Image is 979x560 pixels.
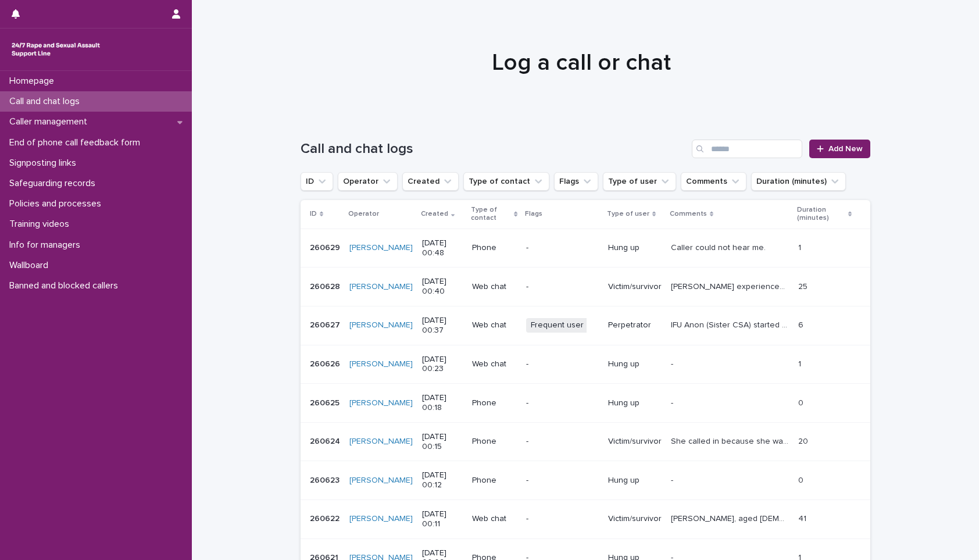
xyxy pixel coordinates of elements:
[5,116,97,127] p: Caller management
[422,509,463,529] p: [DATE] 00:11
[671,280,791,292] p: Kat experienced CSA for many years by her grandfather. Kat feeling overwhelmed tonight. Kat does ...
[301,306,870,345] tr: 260627260627 [PERSON_NAME] [DATE] 00:37Web chatFrequent userPerpetratorIFU Anon (Sister CSA) star...
[422,355,463,374] p: [DATE] 00:23
[526,437,599,447] p: -
[310,208,317,220] p: ID
[472,398,516,408] p: Phone
[5,137,149,148] p: End of phone call feedback form
[526,282,599,292] p: -
[5,178,105,189] p: Safeguarding records
[349,398,413,408] a: [PERSON_NAME]
[526,318,588,333] span: Frequent user
[525,208,542,220] p: Flags
[349,243,413,253] a: [PERSON_NAME]
[798,318,806,330] p: 6
[798,434,810,447] p: 20
[9,38,102,61] img: rhQMoQhaT3yELyF149Cw
[472,359,516,369] p: Web chat
[349,437,413,447] a: [PERSON_NAME]
[671,473,676,486] p: -
[472,437,516,447] p: Phone
[607,208,649,220] p: Type of user
[463,172,549,191] button: Type of contact
[5,96,89,107] p: Call and chat logs
[797,204,845,225] p: Duration (minutes)
[472,243,516,253] p: Phone
[526,359,599,369] p: -
[301,345,870,384] tr: 260626260626 [PERSON_NAME] [DATE] 00:23Web chat-Hung up-- 11
[798,357,803,369] p: 1
[310,241,342,253] p: 260629
[402,172,459,191] button: Created
[301,422,870,461] tr: 260624260624 [PERSON_NAME] [DATE] 00:15Phone-Victim/survivorShe called in because she was feeling...
[798,280,810,292] p: 25
[338,172,398,191] button: Operator
[5,219,78,230] p: Training videos
[798,473,806,486] p: 0
[608,437,662,447] p: Victim/survivor
[301,229,870,267] tr: 260629260629 [PERSON_NAME] [DATE] 00:48Phone-Hung upCaller could not hear me.Caller could not hea...
[603,172,676,191] button: Type of user
[301,267,870,306] tr: 260628260628 [PERSON_NAME] [DATE] 00:40Web chat-Victim/survivor[PERSON_NAME] experienced CSA for ...
[349,320,413,330] a: [PERSON_NAME]
[681,172,746,191] button: Comments
[348,208,379,220] p: Operator
[798,241,803,253] p: 1
[349,359,413,369] a: [PERSON_NAME]
[671,357,676,369] p: -
[301,500,870,538] tr: 260622260622 [PERSON_NAME] [DATE] 00:11Web chat-Victim/survivor[PERSON_NAME], aged [DEMOGRAPHIC_D...
[301,172,333,191] button: ID
[349,476,413,486] a: [PERSON_NAME]
[828,145,863,153] span: Add New
[422,238,463,258] p: [DATE] 00:48
[526,243,599,253] p: -
[422,432,463,452] p: [DATE] 00:15
[296,49,866,77] h1: Log a call or chat
[798,396,806,408] p: 0
[472,476,516,486] p: Phone
[671,318,791,330] p: IFU Anon (Sister CSA) started with "I took someone pants off", then they went on to type "I play ...
[5,260,58,271] p: Wallboard
[798,512,809,524] p: 41
[5,158,85,169] p: Signposting links
[310,357,342,369] p: 260626
[472,320,516,330] p: Web chat
[809,140,870,158] a: Add New
[422,393,463,413] p: [DATE] 00:18
[301,384,870,423] tr: 260625260625 [PERSON_NAME] [DATE] 00:18Phone-Hung up-- 00
[751,172,846,191] button: Duration (minutes)
[310,318,342,330] p: 260627
[422,316,463,336] p: [DATE] 00:37
[310,512,342,524] p: 260622
[310,280,342,292] p: 260628
[608,320,662,330] p: Perpetrator
[349,282,413,292] a: [PERSON_NAME]
[671,512,791,524] p: [PERSON_NAME], aged [DEMOGRAPHIC_DATA], was raped whilst on holiday in [GEOGRAPHIC_DATA]. We spok...
[421,208,448,220] p: Created
[608,398,662,408] p: Hung up
[608,476,662,486] p: Hung up
[310,434,342,447] p: 260624
[471,204,511,225] p: Type of contact
[608,282,662,292] p: Victim/survivor
[526,398,599,408] p: -
[526,514,599,524] p: -
[310,473,342,486] p: 260623
[608,359,662,369] p: Hung up
[472,282,516,292] p: Web chat
[301,141,687,158] h1: Call and chat logs
[671,434,791,447] p: She called in because she was feeling down and anxious, and having to navigate so many things at ...
[5,76,63,87] p: Homepage
[5,198,110,209] p: Policies and processes
[608,243,662,253] p: Hung up
[608,514,662,524] p: Victim/survivor
[554,172,598,191] button: Flags
[301,461,870,500] tr: 260623260623 [PERSON_NAME] [DATE] 00:12Phone-Hung up-- 00
[670,208,707,220] p: Comments
[5,240,90,251] p: Info for managers
[692,140,802,158] input: Search
[422,277,463,297] p: [DATE] 00:40
[526,476,599,486] p: -
[671,396,676,408] p: -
